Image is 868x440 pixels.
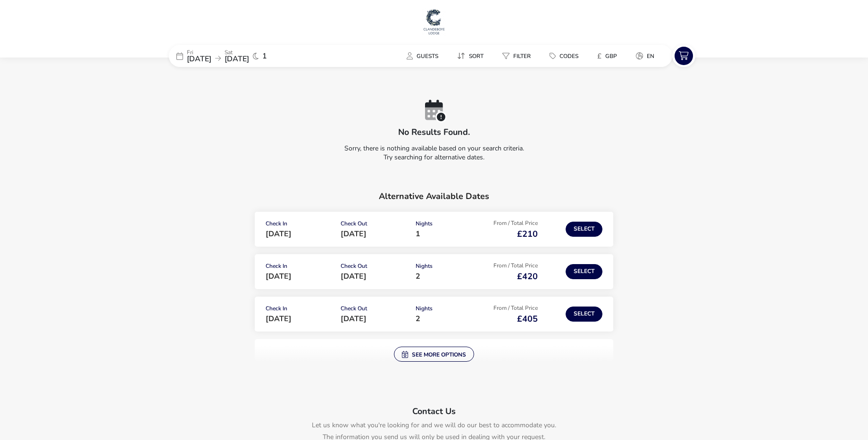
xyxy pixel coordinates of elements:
p: Check In [266,306,333,315]
span: Filter [513,52,531,60]
h2: No results found. [398,126,470,138]
naf-pibe-menu-bar-item: Filter [495,49,542,63]
p: Nights [416,221,473,230]
i: £ [597,51,601,61]
span: Codes [559,52,578,60]
span: [DATE] [187,54,211,64]
naf-pibe-menu-bar-item: en [628,49,666,63]
p: From / Total Price [480,263,537,272]
p: Check In [266,221,333,230]
span: [DATE] [225,54,249,64]
naf-pibe-menu-bar-item: Codes [542,49,590,63]
span: [DATE] [266,271,292,282]
span: 2 [416,314,420,324]
button: Filter [495,49,538,63]
p: Sat [225,50,249,55]
button: Codes [542,49,586,63]
button: en [628,49,662,63]
a: Main Website [422,8,446,38]
span: GBP [605,52,617,60]
span: [DATE] [341,229,367,239]
p: Nights [416,306,473,315]
p: Check Out [341,263,408,273]
button: Sort [450,49,491,63]
span: [DATE] [341,314,367,324]
button: £GBP [590,49,625,63]
span: Guests [417,52,438,60]
p: Nights [416,263,473,273]
button: Select [566,264,602,279]
p: Sorry, there is nothing available based on your search criteria. Try searching for alternative da... [169,136,699,166]
span: See more options [402,350,466,358]
h2: Alternative Available Dates [255,184,613,212]
span: en [647,52,654,60]
span: [DATE] [266,314,292,324]
button: Select [566,222,602,237]
span: 1 [416,229,420,239]
span: £405 [517,313,538,324]
p: From / Total Price [480,220,537,230]
naf-pibe-menu-bar-item: Sort [450,49,495,63]
span: 2 [416,271,420,282]
img: Main Website [422,8,446,36]
span: £420 [517,271,538,282]
h2: Contact Us [262,399,606,419]
button: See more options [394,347,474,362]
p: Check Out [341,221,408,230]
span: [DATE] [341,271,367,282]
naf-pibe-menu-bar-item: Guests [399,49,450,63]
p: Check In [266,263,333,273]
span: £210 [517,228,538,240]
span: Sort [469,52,484,60]
p: Fri [187,50,211,55]
p: Let us know what you're looking for and we will do our best to accommodate you. [262,419,606,431]
naf-pibe-menu-bar-item: £GBP [590,49,628,63]
span: 1 [262,52,267,60]
p: Check Out [341,306,408,315]
button: Guests [399,49,446,63]
span: [DATE] [266,229,292,239]
div: Fri[DATE]Sat[DATE]1 [169,45,310,67]
p: From / Total Price [480,305,537,315]
button: Select [566,307,602,322]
